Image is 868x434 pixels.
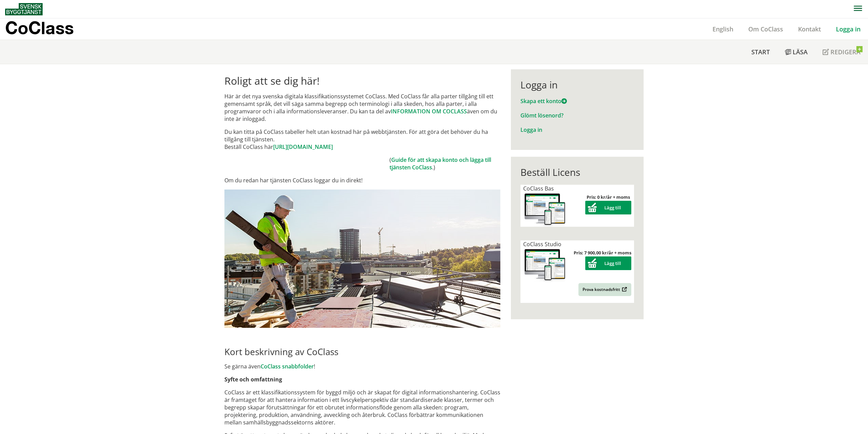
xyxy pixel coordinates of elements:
[828,25,868,33] a: Logga in
[224,75,500,87] h1: Roligt att se dig här!
[5,24,74,32] p: CoClass
[391,108,467,115] a: INFORMATION OM COCLASS
[520,166,634,178] div: Beställ Licens
[741,25,791,33] a: Om CoClass
[224,376,282,383] strong: Syfte och omfattning
[224,177,500,184] p: Om du redan har tjänsten CoClass loggar du in direkt!
[585,256,631,270] button: Lägg till
[523,192,567,227] img: coclass-license.jpg
[578,283,631,296] a: Prova kostnadsfritt
[744,40,777,64] a: Start
[261,363,314,370] a: CoClass snabbfolder
[273,143,333,151] a: [URL][DOMAIN_NAME]
[523,248,567,282] img: coclass-license.jpg
[224,93,500,123] p: Här är det nya svenska digitala klassifikationssystemet CoClass. Med CoClass får alla parter till...
[520,79,634,90] div: Logga in
[777,40,815,64] a: Läsa
[574,250,631,256] strong: Pris: 7 900,00 kr/år + moms
[5,3,43,15] img: Svensk Byggtjänst
[224,128,500,151] p: Du kan titta på CoClass tabeller helt utan kostnad här på webbtjänsten. För att göra det behöver ...
[520,126,542,134] a: Logga in
[585,201,631,214] button: Lägg till
[793,48,808,56] span: Läsa
[520,112,563,119] a: Glömt lösenord?
[389,156,491,171] a: Guide för att skapa konto och lägga till tjänsten CoClass
[389,156,500,171] td: ( .)
[523,185,554,192] span: CoClass Bas
[791,25,828,33] a: Kontakt
[224,346,500,357] h2: Kort beskrivning av CoClass
[705,25,741,33] a: English
[224,190,500,328] img: login.jpg
[587,194,630,200] strong: Pris: 0 kr/år + moms
[585,205,631,211] a: Lägg till
[523,240,561,248] span: CoClass Studio
[751,48,770,56] span: Start
[585,260,631,266] a: Lägg till
[5,18,88,40] a: CoClass
[224,389,500,426] p: CoClass är ett klassifikationssystem för byggd miljö och är skapat för digital informationshanter...
[520,97,567,105] a: Skapa ett konto
[224,363,500,370] p: Se gärna även !
[621,287,627,292] img: Outbound.png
